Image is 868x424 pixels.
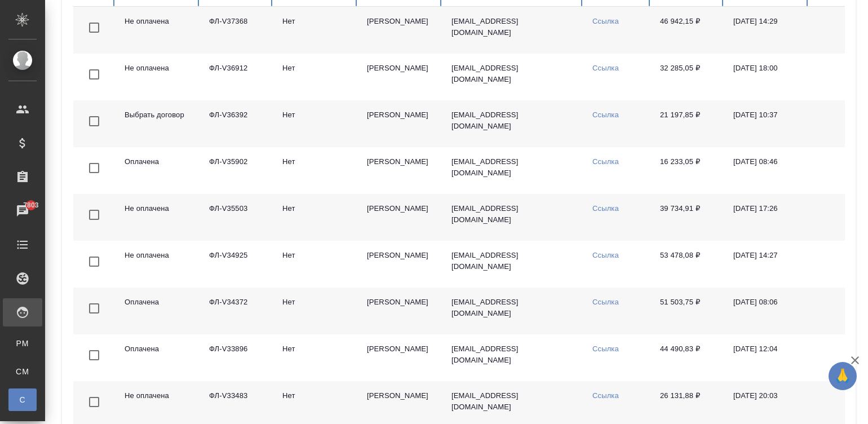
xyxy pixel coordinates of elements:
[82,390,106,414] span: Toggle Row Selected
[116,288,200,334] td: Оплачена
[273,100,358,147] td: Нет
[14,366,31,377] span: CM
[724,288,809,334] td: [DATE] 08:06
[273,288,358,334] td: Нет
[273,241,358,288] td: Нет
[8,332,37,355] a: PM
[358,288,442,334] td: [PERSON_NAME]
[724,54,809,100] td: [DATE] 18:00
[116,334,200,381] td: Оплачена
[116,54,200,100] td: Не оплачена
[358,100,442,147] td: [PERSON_NAME]
[358,147,442,194] td: [PERSON_NAME]
[651,288,724,334] td: 51 503,75 ₽
[724,7,809,54] td: [DATE] 14:29
[82,297,106,320] span: Toggle Row Selected
[82,109,106,133] span: Toggle Row Selected
[82,156,106,180] span: Toggle Row Selected
[442,147,583,194] td: [EMAIL_ADDRESS][DOMAIN_NAME]
[200,7,273,54] td: ФЛ-V37368
[833,364,852,388] span: 🙏
[200,54,273,100] td: ФЛ-V36912
[442,54,583,100] td: [EMAIL_ADDRESS][DOMAIN_NAME]
[273,147,358,194] td: Нет
[358,7,442,54] td: [PERSON_NAME]
[651,7,724,54] td: 46 942,15 ₽
[724,194,809,241] td: [DATE] 17:26
[200,288,273,334] td: ФЛ-V34372
[442,288,583,334] td: [EMAIL_ADDRESS][DOMAIN_NAME]
[592,64,619,72] a: Ссылка
[592,204,619,213] a: Ссылка
[829,362,857,390] button: 🙏
[200,100,273,147] td: ФЛ-V36392
[14,394,31,405] span: С
[442,7,583,54] td: [EMAIL_ADDRESS][DOMAIN_NAME]
[116,194,200,241] td: Не оплачена
[592,344,619,353] a: Ссылка
[273,194,358,241] td: Нет
[442,194,583,241] td: [EMAIL_ADDRESS][DOMAIN_NAME]
[200,334,273,381] td: ФЛ-V33896
[592,17,619,25] a: Ссылка
[724,147,809,194] td: [DATE] 08:46
[651,334,724,381] td: 44 490,83 ₽
[8,360,37,383] a: CM
[592,111,619,119] a: Ссылка
[592,391,619,400] a: Ссылка
[651,241,724,288] td: 53 478,08 ₽
[651,147,724,194] td: 16 233,05 ₽
[442,241,583,288] td: [EMAIL_ADDRESS][DOMAIN_NAME]
[82,63,106,86] span: Toggle Row Selected
[14,338,31,349] span: PM
[16,200,45,211] span: 7803
[116,7,200,54] td: Не оплачена
[358,334,442,381] td: [PERSON_NAME]
[651,54,724,100] td: 32 285,05 ₽
[273,7,358,54] td: Нет
[651,100,724,147] td: 21 197,85 ₽
[592,157,619,166] a: Ссылка
[592,298,619,306] a: Ссылка
[724,241,809,288] td: [DATE] 14:27
[82,203,106,227] span: Toggle Row Selected
[651,194,724,241] td: 39 734,91 ₽
[358,194,442,241] td: [PERSON_NAME]
[273,54,358,100] td: Нет
[358,54,442,100] td: [PERSON_NAME]
[116,241,200,288] td: Не оплачена
[116,100,200,147] td: Выбрать договор
[200,241,273,288] td: ФЛ-V34925
[358,241,442,288] td: [PERSON_NAME]
[82,250,106,273] span: Toggle Row Selected
[3,197,42,225] a: 7803
[273,334,358,381] td: Нет
[724,100,809,147] td: [DATE] 10:37
[200,194,273,241] td: ФЛ-V35503
[442,100,583,147] td: [EMAIL_ADDRESS][DOMAIN_NAME]
[724,334,809,381] td: [DATE] 12:04
[82,16,106,39] span: Toggle Row Selected
[8,388,37,411] a: С
[116,147,200,194] td: Оплачена
[82,343,106,367] span: Toggle Row Selected
[442,334,583,381] td: [EMAIL_ADDRESS][DOMAIN_NAME]
[592,251,619,259] a: Ссылка
[200,147,273,194] td: ФЛ-V35902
